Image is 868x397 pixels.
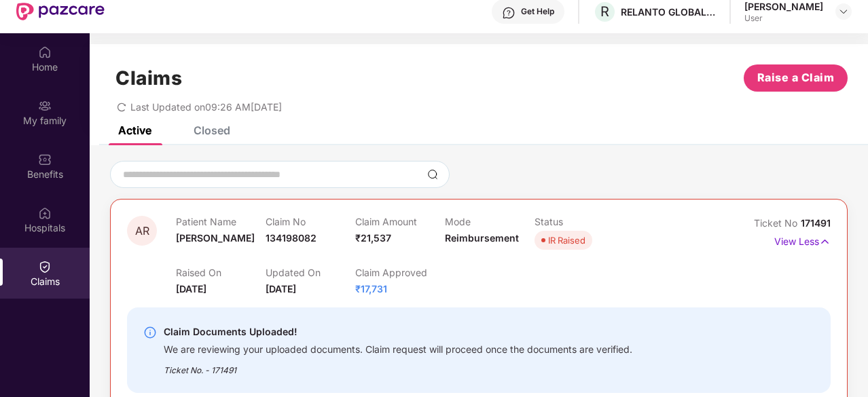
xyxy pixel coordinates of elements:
img: svg+xml;base64,PHN2ZyB3aWR0aD0iMjAiIGhlaWdodD0iMjAiIHZpZXdCb3g9IjAgMCAyMCAyMCIgZmlsbD0ibm9uZSIgeG... [38,99,52,113]
p: Raised On [176,267,266,278]
div: We are reviewing your uploaded documents. Claim request will proceed once the documents are verif... [164,340,632,356]
img: svg+xml;base64,PHN2ZyBpZD0iSW5mby0yMHgyMCIgeG1sbnM9Imh0dHA6Ly93d3cudzMub3JnLzIwMDAvc3ZnIiB3aWR0aD... [143,326,157,339]
span: R [600,3,609,20]
img: New Pazcare Logo [16,3,105,20]
div: Get Help [521,6,554,17]
span: [PERSON_NAME] [176,232,255,244]
img: svg+xml;base64,PHN2ZyBpZD0iSG9tZSIgeG1sbnM9Imh0dHA6Ly93d3cudzMub3JnLzIwMDAvc3ZnIiB3aWR0aD0iMjAiIG... [38,45,52,59]
div: Ticket No. - 171491 [164,356,632,377]
img: svg+xml;base64,PHN2ZyBpZD0iSGVscC0zMngzMiIgeG1sbnM9Imh0dHA6Ly93d3cudzMub3JnLzIwMDAvc3ZnIiB3aWR0aD... [502,6,516,20]
span: Last Updated on 09:26 AM[DATE] [130,101,282,113]
p: Claim Approved [355,267,445,278]
span: Ticket No [754,217,801,229]
p: Claim No [266,216,355,227]
img: svg+xml;base64,PHN2ZyBpZD0iQmVuZWZpdHMiIHhtbG5zPSJodHRwOi8vd3d3LnczLm9yZy8yMDAwL3N2ZyIgd2lkdGg9Ij... [38,153,52,166]
p: View Less [774,231,831,249]
p: Updated On [266,267,355,278]
img: svg+xml;base64,PHN2ZyB4bWxucz0iaHR0cDovL3d3dy53My5vcmcvMjAwMC9zdmciIHdpZHRoPSIxNyIgaGVpZ2h0PSIxNy... [819,234,831,249]
div: User [744,13,823,24]
span: [DATE] [266,283,296,295]
div: Claim Documents Uploaded! [164,324,632,340]
span: Reimbursement [445,232,519,244]
div: Closed [194,124,230,137]
span: redo [117,101,126,113]
p: Patient Name [176,216,266,227]
p: Status [535,216,624,227]
button: Raise a Claim [744,64,848,92]
span: 134198082 [266,232,317,244]
p: Claim Amount [355,216,445,227]
div: Active [118,124,151,137]
span: ₹21,537 [355,232,391,244]
div: IR Raised [548,233,585,247]
img: svg+xml;base64,PHN2ZyBpZD0iSG9zcGl0YWxzIiB4bWxucz0iaHR0cDovL3d3dy53My5vcmcvMjAwMC9zdmciIHdpZHRoPS... [38,206,52,220]
span: [DATE] [176,283,206,295]
span: ₹17,731 [355,283,387,295]
img: svg+xml;base64,PHN2ZyBpZD0iQ2xhaW0iIHhtbG5zPSJodHRwOi8vd3d3LnczLm9yZy8yMDAwL3N2ZyIgd2lkdGg9IjIwIi... [38,260,52,273]
span: Raise a Claim [757,69,835,86]
span: 171491 [801,217,831,229]
p: Mode [445,216,535,227]
img: svg+xml;base64,PHN2ZyBpZD0iRHJvcGRvd24tMzJ4MzIiIHhtbG5zPSJodHRwOi8vd3d3LnczLm9yZy8yMDAwL3N2ZyIgd2... [838,6,849,17]
span: AR [135,225,149,237]
img: svg+xml;base64,PHN2ZyBpZD0iU2VhcmNoLTMyeDMyIiB4bWxucz0iaHR0cDovL3d3dy53My5vcmcvMjAwMC9zdmciIHdpZH... [427,169,438,180]
div: RELANTO GLOBAL PRIVATE LIMITED [621,5,716,18]
h1: Claims [115,67,182,90]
